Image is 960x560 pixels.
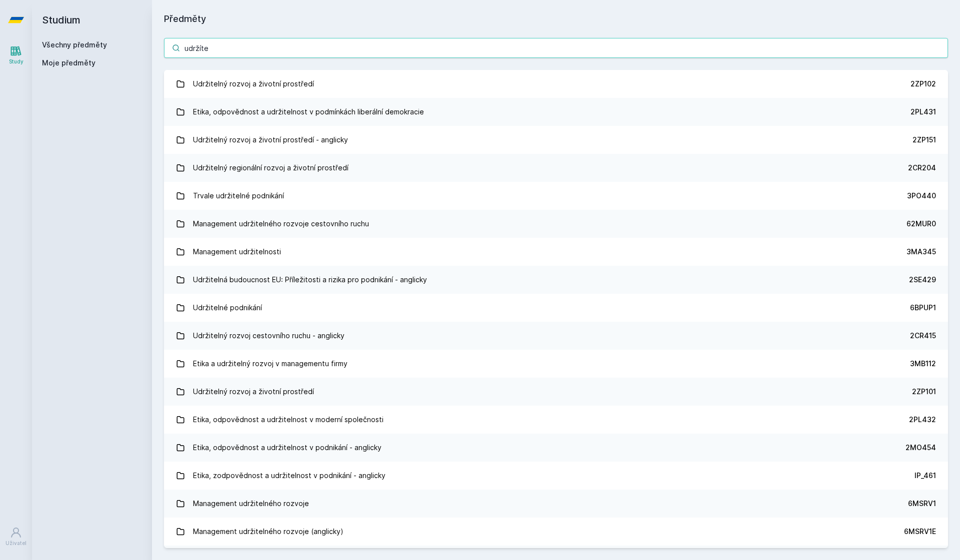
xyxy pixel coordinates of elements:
a: Management udržitelného rozvoje cestovního ruchu 62MUR0 [164,210,948,238]
a: Udržitelný rozvoj a životní prostředí 2ZP102 [164,70,948,98]
div: 2PL432 [909,415,936,425]
div: Study [9,58,23,65]
div: Management udržitelného rozvoje [193,494,309,514]
div: Udržitelný rozvoj a životní prostředí - anglicky [193,130,348,150]
div: Udržitelný rozvoj a životní prostředí [193,382,314,402]
div: Etika, zodpovědnost a udržitelnost v podnikání - anglicky [193,466,385,486]
div: 62MUR0 [906,219,936,229]
div: 2MO454 [905,443,936,453]
div: IP_461 [914,471,936,481]
a: Trvale udržitelné podnikání 3PO440 [164,182,948,210]
a: Management udržitelného rozvoje 6MSRV1 [164,490,948,518]
a: Udržitelná budoucnost EU: Příležitosti a rizika pro podnikání - anglicky 2SE429 [164,266,948,294]
a: Udržitelný rozvoj a životní prostředí 2ZP101 [164,378,948,406]
div: Uživatel [5,540,26,547]
a: Management udržitelného rozvoje (anglicky) 6MSRV1E [164,518,948,546]
div: Etika, odpovědnost a udržitelnost v podmínkách liberální demokracie [193,102,424,122]
div: 2SE429 [909,275,936,285]
div: Etika, odpovědnost a udržitelnost v podnikání - anglicky [193,438,381,458]
div: 3PO440 [907,191,936,201]
a: Etika, zodpovědnost a udržitelnost v podnikání - anglicky IP_461 [164,462,948,490]
a: Udržitelný rozvoj cestovního ruchu - anglicky 2CR415 [164,322,948,350]
a: Etika, odpovědnost a udržitelnost v podnikání - anglicky 2MO454 [164,434,948,462]
div: Management udržitelného rozvoje cestovního ruchu [193,214,369,234]
a: Etika, odpovědnost a udržitelnost v podmínkách liberální demokracie 2PL431 [164,98,948,126]
div: 2CR204 [908,163,936,173]
h1: Předměty [164,12,948,26]
a: Uživatel [2,522,30,552]
div: Udržitelný rozvoj a životní prostředí [193,74,314,94]
div: Management udržitelnosti [193,242,281,262]
div: Etika, odpovědnost a udržitelnost v moderní společnosti [193,410,383,430]
a: Všechny předměty [42,40,107,49]
div: 2PL431 [910,107,936,117]
div: 3MA345 [906,247,936,257]
a: Management udržitelnosti 3MA345 [164,238,948,266]
div: 2CR415 [910,331,936,341]
div: Udržitelná budoucnost EU: Příležitosti a rizika pro podnikání - anglicky [193,270,427,290]
div: 6MSRV1E [904,527,936,537]
a: Udržitelný rozvoj a životní prostředí - anglicky 2ZP151 [164,126,948,154]
div: 3MB112 [910,359,936,369]
a: Etika, odpovědnost a udržitelnost v moderní společnosti 2PL432 [164,406,948,434]
a: Udržitelný regionální rozvoj a životní prostředí 2CR204 [164,154,948,182]
div: 2ZP151 [912,135,936,145]
div: 6MSRV1 [908,499,936,509]
div: Management udržitelného rozvoje (anglicky) [193,522,343,542]
div: Udržitelný rozvoj cestovního ruchu - anglicky [193,326,344,346]
div: Udržitelný regionální rozvoj a životní prostředí [193,158,348,178]
input: Název nebo ident předmětu… [164,38,948,58]
div: Etika a udržitelný rozvoj v managementu firmy [193,354,347,374]
a: Study [2,40,30,70]
a: Etika a udržitelný rozvoj v managementu firmy 3MB112 [164,350,948,378]
a: Udržitelné podnikání 6BPUP1 [164,294,948,322]
div: 6BPUP1 [910,303,936,313]
span: Moje předměty [42,58,95,68]
div: 2ZP102 [910,79,936,89]
div: Udržitelné podnikání [193,298,262,318]
div: Trvale udržitelné podnikání [193,186,284,206]
div: 2ZP101 [912,387,936,397]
